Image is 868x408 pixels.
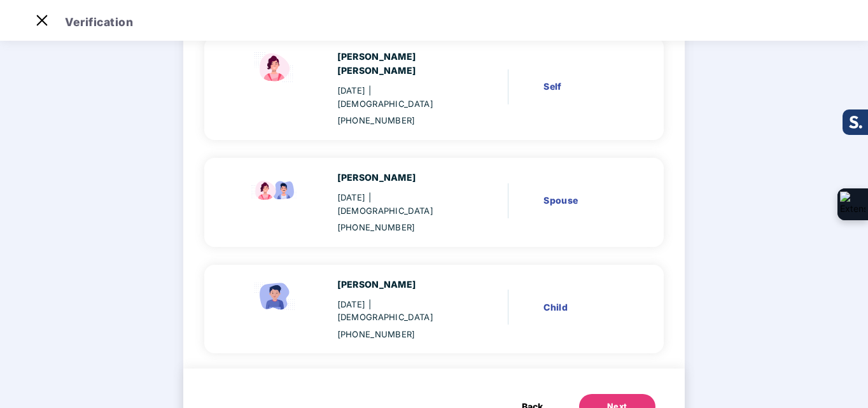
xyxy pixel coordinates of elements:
div: [PHONE_NUMBER] [337,114,461,127]
div: Child [543,300,626,314]
span: | [DEMOGRAPHIC_DATA] [337,192,433,216]
div: [PHONE_NUMBER] [337,221,461,234]
div: Self [543,80,626,94]
img: svg+xml;base64,PHN2ZyB4bWxucz0iaHR0cDovL3d3dy53My5vcmcvMjAwMC9zdmciIHdpZHRoPSI5Ny44OTciIGhlaWdodD... [249,171,300,206]
img: svg+xml;base64,PHN2ZyBpZD0iQ2hpbGRfbWFsZV9pY29uIiB4bWxucz0iaHR0cDovL3d3dy53My5vcmcvMjAwMC9zdmciIH... [249,278,300,313]
span: | [DEMOGRAPHIC_DATA] [337,85,433,109]
div: Spouse [543,193,626,208]
div: [PHONE_NUMBER] [337,328,461,341]
div: [PERSON_NAME] [PERSON_NAME] [337,50,461,78]
div: [DATE] [337,84,461,110]
img: svg+xml;base64,PHN2ZyBpZD0iU3BvdXNlX2ljb24iIHhtbG5zPSJodHRwOi8vd3d3LnczLm9yZy8yMDAwL3N2ZyIgd2lkdG... [249,50,300,85]
div: [PERSON_NAME] [337,278,461,292]
div: [DATE] [337,298,461,324]
div: [DATE] [337,191,461,217]
div: [PERSON_NAME] [337,171,461,185]
img: Extension Icon [840,192,865,217]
